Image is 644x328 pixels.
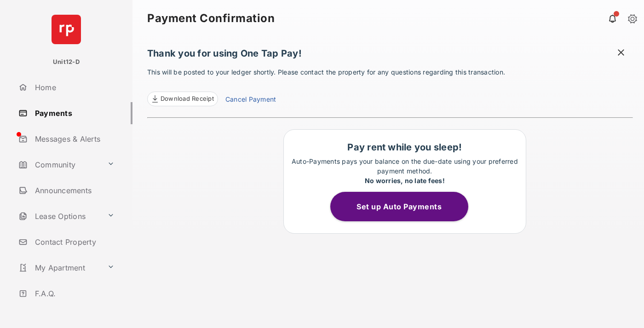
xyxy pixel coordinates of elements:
img: svg+xml;base64,PHN2ZyB4bWxucz0iaHR0cDovL3d3dy53My5vcmcvMjAwMC9zdmciIHdpZHRoPSI2NCIgaGVpZ2h0PSI2NC... [52,15,81,44]
a: Home [15,76,132,98]
p: This will be posted to your ledger shortly. Please contact the property for any questions regardi... [147,67,633,106]
h1: Pay rent while you sleep! [288,142,521,153]
div: No worries, no late fees! [288,176,521,185]
p: Unit12-D [53,58,80,67]
strong: Payment Confirmation [147,13,275,24]
a: Community [15,154,103,176]
a: Lease Options [15,205,103,227]
p: Auto-Payments pays your balance on the due-date using your preferred payment method. [288,156,521,185]
a: F.A.Q. [15,282,132,305]
button: Set up Auto Payments [330,192,468,221]
a: My Apartment [15,257,103,279]
a: Cancel Payment [225,94,276,106]
a: Messages & Alerts [15,128,132,150]
h1: Thank you for using One Tap Pay! [147,48,633,63]
a: Announcements [15,179,132,201]
span: Download Receipt [161,94,214,104]
a: Set up Auto Payments [330,202,479,211]
a: Download Receipt [147,92,218,106]
a: Payments [15,102,132,124]
a: Contact Property [15,231,132,253]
